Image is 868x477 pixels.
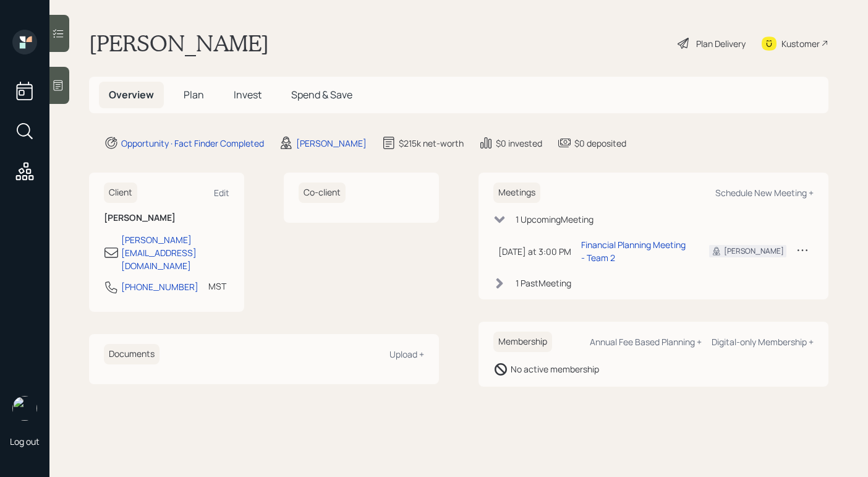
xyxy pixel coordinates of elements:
[781,37,820,50] div: Kustomer
[511,363,599,376] div: No active membership
[498,245,571,258] div: [DATE] at 3:00 PM
[89,30,269,57] h1: [PERSON_NAME]
[234,88,262,101] span: Invest
[516,277,571,290] div: 1 Past Meeting
[296,137,367,150] div: [PERSON_NAME]
[104,213,229,223] h6: [PERSON_NAME]
[496,137,542,150] div: $0 invested
[581,238,689,264] div: Financial Planning Meeting - Team 2
[121,137,264,150] div: Opportunity · Fact Finder Completed
[574,137,626,150] div: $0 deposited
[715,187,814,199] div: Schedule New Meeting +
[493,183,540,203] h6: Meetings
[121,280,198,293] div: [PHONE_NUMBER]
[214,187,229,199] div: Edit
[109,88,154,101] span: Overview
[493,332,552,352] h6: Membership
[399,137,464,150] div: $215k net-worth
[10,436,40,447] div: Log out
[104,344,160,364] h6: Documents
[208,280,226,293] div: MST
[184,88,204,101] span: Plan
[121,233,229,272] div: [PERSON_NAME][EMAIL_ADDRESS][DOMAIN_NAME]
[291,88,352,101] span: Spend & Save
[516,213,594,226] div: 1 Upcoming Meeting
[389,348,424,360] div: Upload +
[712,336,814,348] div: Digital-only Membership +
[696,37,746,50] div: Plan Delivery
[299,183,346,203] h6: Co-client
[724,246,784,257] div: [PERSON_NAME]
[590,336,702,348] div: Annual Fee Based Planning +
[104,183,137,203] h6: Client
[12,396,37,421] img: aleksandra-headshot.png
